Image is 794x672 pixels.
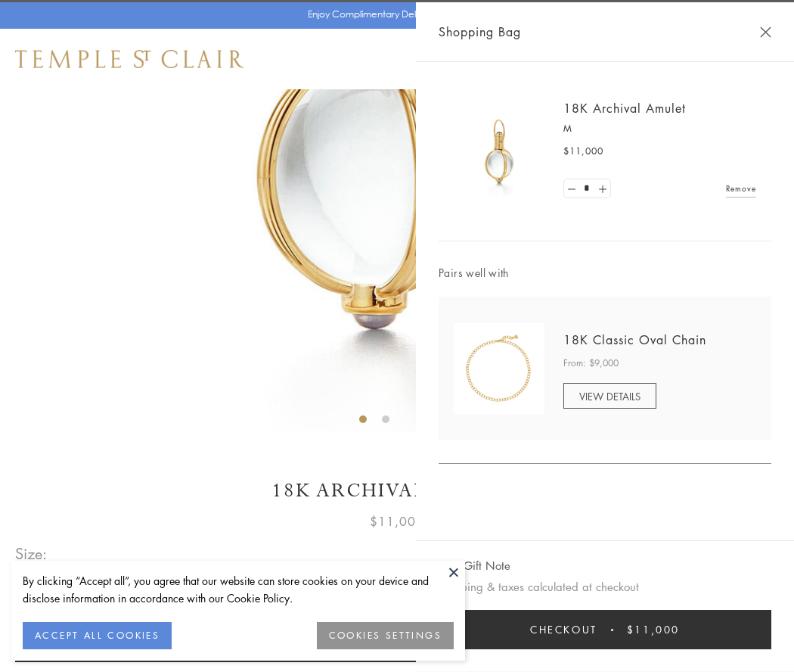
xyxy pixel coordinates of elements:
[627,621,680,638] span: $11,000
[760,26,771,38] button: Close Shopping Bag
[530,621,597,638] span: Checkout
[15,478,779,504] h1: 18K Archival Amulet
[726,180,756,197] a: Remove
[439,22,521,42] span: Shopping Bag
[563,331,706,348] a: 18K Classic Oval Chain
[454,323,544,414] img: N88865-OV18
[563,121,756,136] p: M
[23,572,454,607] div: By clicking “Accept all”, you agree that our website can store cookies on your device and disclos...
[439,610,771,649] button: Checkout $11,000
[594,179,609,198] a: Set quantity to 2
[439,264,771,282] span: Pairs well with
[563,383,656,409] a: VIEW DETAILS
[579,389,640,403] span: VIEW DETAILS
[563,144,603,159] span: $11,000
[370,512,424,531] span: $11,000
[317,622,454,649] button: COOKIES SETTINGS
[23,622,172,649] button: ACCEPT ALL COOKIES
[439,577,771,596] p: Shipping & taxes calculated at checkout
[563,356,619,371] span: From: $9,000
[15,541,48,566] span: Size:
[439,556,510,575] button: Add Gift Note
[308,7,479,22] p: Enjoy Complimentary Delivery & Returns
[15,50,243,68] img: Temple St. Clair
[563,100,686,117] a: 18K Archival Amulet
[454,106,544,197] img: 18K Archival Amulet
[564,179,579,198] a: Set quantity to 0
